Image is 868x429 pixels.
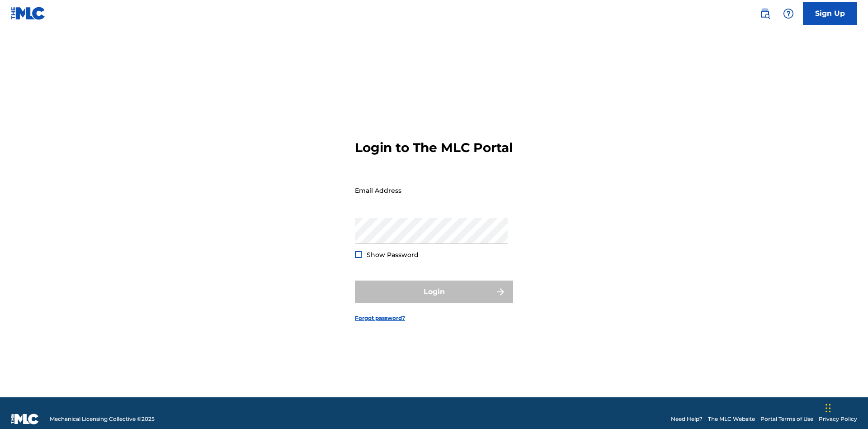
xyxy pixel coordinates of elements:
[671,415,703,423] a: Need Help?
[803,2,857,25] a: Sign Up
[355,140,513,156] h3: Login to The MLC Portal
[783,8,794,19] img: help
[11,414,39,424] img: logo
[50,415,155,423] span: Mechanical Licensing Collective © 2025
[759,8,770,19] img: search
[355,314,405,322] a: Forgot password?
[823,386,868,429] iframe: Chat Widget
[779,5,797,23] div: Help
[756,5,774,23] a: Public Search
[367,251,419,259] span: Show Password
[708,415,755,423] a: The MLC Website
[826,395,831,422] div: Drag
[819,415,857,423] a: Privacy Policy
[11,7,46,20] img: MLC Logo
[760,415,813,423] a: Portal Terms of Use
